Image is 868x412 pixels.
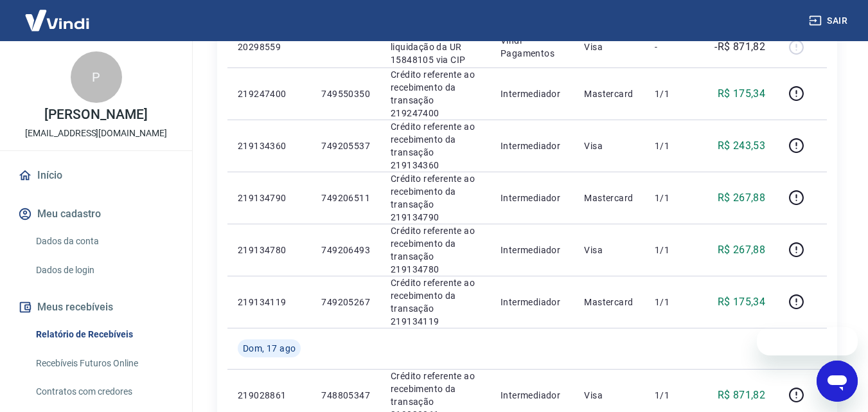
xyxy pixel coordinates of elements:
p: Crédito referente ao recebimento da transação 219134780 [391,224,480,276]
p: 219134360 [238,139,301,152]
p: 1/1 [655,87,693,100]
p: Visa [584,389,634,402]
p: Crédito referente ao recebimento da transação 219247400 [391,68,480,120]
p: Crédito referente ao recebimento da transação 219134119 [391,276,480,328]
p: Crédito referente ao recebimento da transação 219134790 [391,172,480,224]
p: - [655,40,693,53]
p: Visa [584,40,634,53]
p: Mastercard [584,192,634,204]
p: Intermediador [500,389,563,402]
div: P [71,51,122,103]
a: Dados de login [31,257,177,283]
p: 20298559 [238,40,301,53]
button: Meu cadastro [15,200,177,228]
p: -R$ 871,82 [714,39,765,55]
p: 1/1 [655,389,693,402]
p: Mastercard [584,296,634,309]
iframe: Mensagem da empresa [757,327,858,355]
p: R$ 267,88 [718,190,766,206]
p: Visa [584,139,634,152]
p: [PERSON_NAME] [44,108,147,121]
p: Crédito referente ao recebimento da transação 219134360 [391,120,480,172]
p: R$ 175,34 [718,86,766,102]
img: Vindi [15,1,99,40]
p: Débito referente à liquidação da UR 15848105 via CIP [391,28,480,66]
p: 219134119 [238,296,301,309]
a: Dados da conta [31,228,177,255]
p: 748805347 [321,389,370,402]
button: Sair [806,9,853,33]
p: [EMAIL_ADDRESS][DOMAIN_NAME] [25,127,167,140]
p: 749205537 [321,139,370,152]
p: Visa [584,244,634,256]
p: 749205267 [321,296,370,309]
p: R$ 243,53 [718,138,766,154]
iframe: Botão para abrir a janela de mensagens [817,361,858,402]
p: 749206493 [321,244,370,256]
p: Intermediador [500,192,563,204]
a: Recebíveis Futuros Online [31,350,177,377]
p: Intermediador [500,87,563,100]
a: Contratos com credores [31,379,177,405]
p: Intermediador [500,296,563,309]
p: R$ 267,88 [718,242,766,258]
p: 749206511 [321,192,370,204]
a: Início [15,161,177,190]
p: 219134780 [238,244,301,256]
p: Mastercard [584,87,634,100]
p: Intermediador [500,139,563,152]
span: Dom, 17 ago [243,342,296,355]
p: Vindi Pagamentos [500,34,563,60]
p: R$ 175,34 [718,294,766,310]
p: 219028861 [238,389,301,402]
p: Intermediador [500,244,563,256]
p: 1/1 [655,192,693,204]
p: R$ 871,82 [718,388,766,403]
p: 219134790 [238,192,301,204]
p: 219247400 [238,87,301,100]
a: Relatório de Recebíveis [31,321,177,348]
button: Meus recebíveis [15,293,177,321]
p: 1/1 [655,296,693,309]
p: 1/1 [655,139,693,152]
p: 1/1 [655,244,693,256]
p: 749550350 [321,87,370,100]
